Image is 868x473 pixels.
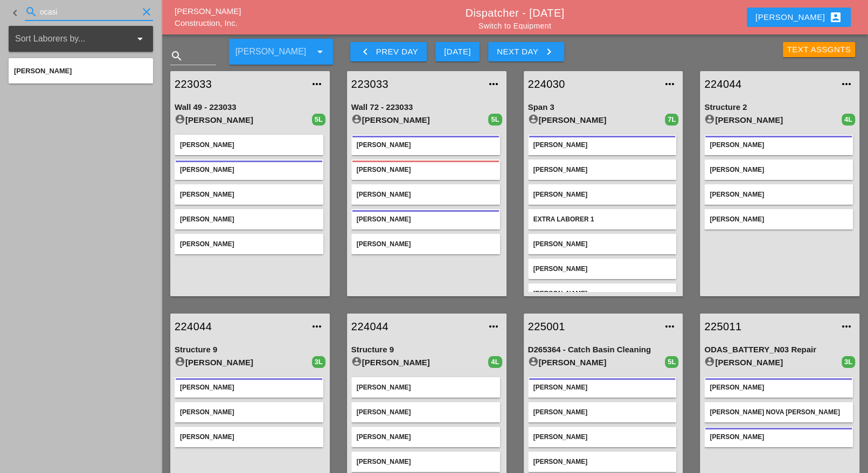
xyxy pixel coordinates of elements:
[533,382,671,392] div: [PERSON_NAME]
[488,114,502,126] div: 5L
[175,318,304,335] a: 224044
[840,78,853,91] i: more_horiz
[533,190,671,199] div: [PERSON_NAME]
[312,356,325,368] div: 3L
[787,44,851,56] div: Text Assgnts
[357,382,495,392] div: [PERSON_NAME]
[755,11,842,24] div: [PERSON_NAME]
[528,356,539,367] i: account_circle
[175,356,312,369] div: [PERSON_NAME]
[710,407,848,417] div: [PERSON_NAME] Nova [PERSON_NAME]
[663,78,676,91] i: more_horiz
[357,190,495,199] div: [PERSON_NAME]
[357,140,495,150] div: [PERSON_NAME]
[180,140,318,150] div: [PERSON_NAME]
[175,114,185,124] i: account_circle
[14,67,72,75] span: [PERSON_NAME]
[704,114,715,124] i: account_circle
[533,407,671,417] div: [PERSON_NAME]
[310,78,323,91] i: more_horiz
[444,46,471,58] div: [DATE]
[704,76,834,92] a: 224044
[175,344,325,356] div: Structure 9
[533,165,671,175] div: [PERSON_NAME]
[533,214,671,224] div: Extra Laborer 1
[175,76,304,92] a: 223033
[783,42,856,57] button: Text Assgnts
[533,457,671,467] div: [PERSON_NAME]
[351,114,489,127] div: [PERSON_NAME]
[704,114,842,127] div: [PERSON_NAME]
[543,45,555,58] i: keyboard_arrow_right
[528,318,657,335] a: 225001
[351,356,362,367] i: account_circle
[665,356,678,368] div: 5L
[533,239,671,249] div: [PERSON_NAME]
[180,239,318,249] div: [PERSON_NAME]
[663,320,676,333] i: more_horiz
[351,76,481,92] a: 223033
[175,356,185,367] i: account_circle
[533,289,671,298] div: [PERSON_NAME]
[359,45,418,58] div: Prev Day
[180,165,318,175] div: [PERSON_NAME]
[497,45,555,58] div: Next Day
[180,382,318,392] div: [PERSON_NAME]
[528,344,679,356] div: D265364 - Catch Basin Cleaning
[357,214,495,224] div: [PERSON_NAME]
[180,214,318,224] div: [PERSON_NAME]
[528,114,539,124] i: account_circle
[9,6,22,19] i: keyboard_arrow_left
[488,42,564,61] button: Next Day
[665,114,678,126] div: 7L
[528,101,679,114] div: Span 3
[25,5,38,18] i: search
[829,11,842,24] i: account_box
[351,356,489,369] div: [PERSON_NAME]
[704,356,842,369] div: [PERSON_NAME]
[487,78,500,91] i: more_horiz
[357,457,495,467] div: [PERSON_NAME]
[704,356,715,367] i: account_circle
[704,344,855,356] div: ODAS_BATTERY_N03 Repair
[466,7,565,19] a: Dispatcher - [DATE]
[533,264,671,274] div: [PERSON_NAME]
[533,140,671,150] div: [PERSON_NAME]
[140,5,153,18] i: clear
[478,22,551,30] a: Switch to Equipment
[710,214,848,224] div: [PERSON_NAME]
[487,320,500,333] i: more_horiz
[840,320,853,333] i: more_horiz
[710,140,848,150] div: [PERSON_NAME]
[842,356,855,368] div: 3L
[134,32,147,45] i: arrow_drop_down
[40,3,138,20] input: Search for laborer
[528,114,665,127] div: [PERSON_NAME]
[528,356,665,369] div: [PERSON_NAME]
[533,432,671,442] div: [PERSON_NAME]
[180,407,318,417] div: [PERSON_NAME]
[528,76,657,92] a: 224030
[710,190,848,199] div: [PERSON_NAME]
[175,101,325,114] div: Wall 49 - 223033
[180,432,318,442] div: [PERSON_NAME]
[350,42,427,61] button: Prev Day
[704,318,834,335] a: 225011
[747,8,851,27] button: [PERSON_NAME]
[314,45,327,58] i: arrow_drop_down
[359,45,372,58] i: keyboard_arrow_left
[351,318,481,335] a: 224044
[710,432,848,442] div: [PERSON_NAME]
[710,382,848,392] div: [PERSON_NAME]
[435,42,480,61] button: [DATE]
[310,320,323,333] i: more_horiz
[351,101,502,114] div: Wall 72 - 223033
[357,239,495,249] div: [PERSON_NAME]
[312,114,325,126] div: 5L
[351,114,362,124] i: account_circle
[175,6,241,28] a: [PERSON_NAME] Construction, Inc.
[170,50,183,62] i: search
[357,432,495,442] div: [PERSON_NAME]
[357,165,495,175] div: [PERSON_NAME]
